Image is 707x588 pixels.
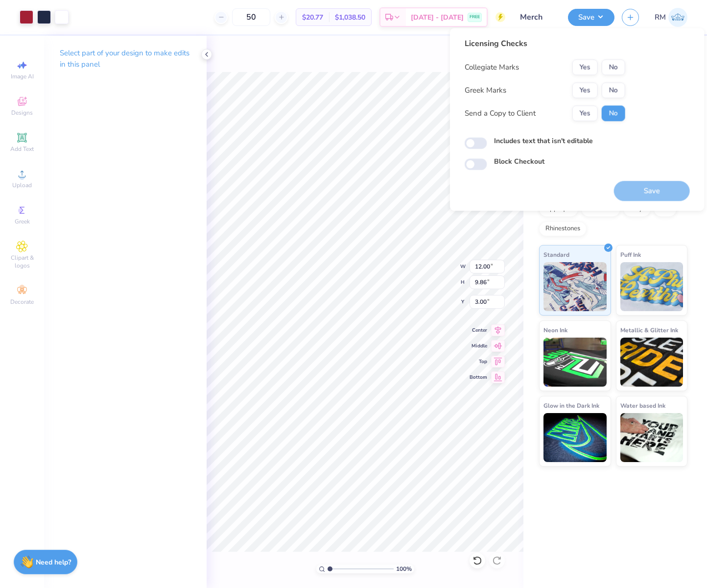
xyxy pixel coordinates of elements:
[543,400,599,411] span: Glow in the Dark Ink
[11,73,34,80] span: Image AI
[539,221,587,236] div: Rhinestones
[602,82,625,98] button: No
[543,338,607,387] img: Neon Ink
[15,218,30,225] span: Greek
[655,8,687,27] a: RM
[494,157,544,167] label: Block Checkout
[543,413,607,462] img: Glow in the Dark Ink
[620,338,683,387] img: Metallic & Glitter Ink
[602,59,625,75] button: No
[470,327,487,334] span: Center
[470,358,487,365] span: Top
[10,298,34,306] span: Decorate
[543,325,567,335] span: Neon Ink
[602,105,625,121] button: No
[620,325,678,335] span: Metallic & Glitter Ink
[620,413,683,462] img: Water based Ink
[396,564,412,573] span: 100 %
[668,8,687,27] img: Ronald Manipon
[568,9,614,26] button: Save
[655,12,666,23] span: RM
[543,249,569,260] span: Standard
[11,109,33,117] span: Designs
[465,85,506,96] div: Greek Marks
[12,181,32,189] span: Upload
[36,558,71,567] strong: Need help?
[513,7,561,27] input: Untitled Design
[470,374,487,381] span: Bottom
[411,12,464,23] span: [DATE] - [DATE]
[465,38,625,49] div: Licensing Checks
[572,82,598,98] button: Yes
[335,12,365,23] span: $1,038.50
[5,254,39,269] span: Clipart & logos
[10,145,34,153] span: Add Text
[470,343,487,349] span: Middle
[620,262,683,311] img: Puff Ink
[494,136,593,146] label: Includes text that isn't editable
[572,59,598,75] button: Yes
[572,105,598,121] button: Yes
[465,108,536,119] div: Send a Copy to Client
[470,14,480,21] span: FREE
[543,262,607,311] img: Standard
[60,48,191,70] p: Select part of your design to make edits in this panel
[620,249,641,260] span: Puff Ink
[465,62,519,73] div: Collegiate Marks
[302,12,323,23] span: $20.77
[620,400,665,411] span: Water based Ink
[232,8,270,26] input: – –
